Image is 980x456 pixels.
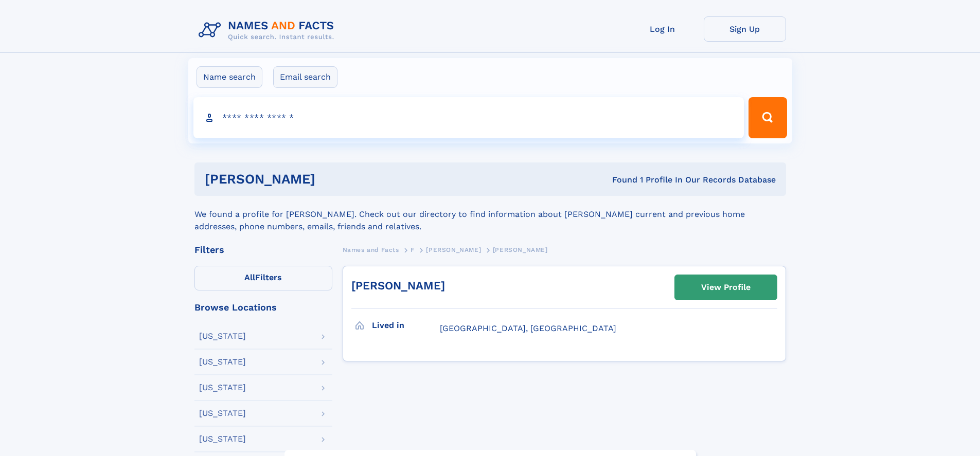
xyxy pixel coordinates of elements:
[372,317,440,334] h3: Lived in
[749,97,787,138] button: Search Button
[193,97,744,138] input: search input
[411,246,415,253] span: F
[411,243,415,256] a: F
[493,246,548,253] span: [PERSON_NAME]
[621,16,704,42] a: Log In
[464,174,776,186] div: Found 1 Profile In Our Records Database
[199,332,246,340] div: [US_STATE]
[440,323,616,333] span: [GEOGRAPHIC_DATA], [GEOGRAPHIC_DATA]
[701,276,751,299] div: View Profile
[426,246,481,253] span: [PERSON_NAME]
[199,409,246,417] div: [US_STATE]
[675,275,777,300] a: View Profile
[273,66,337,88] label: Email search
[244,272,255,282] span: All
[194,266,332,290] label: Filters
[197,66,262,88] label: Name search
[426,243,481,256] a: [PERSON_NAME]
[199,435,246,443] div: [US_STATE]
[199,384,246,392] div: [US_STATE]
[343,243,399,256] a: Names and Facts
[194,245,332,254] div: Filters
[194,16,343,44] img: Logo Names and Facts
[199,358,246,366] div: [US_STATE]
[351,279,445,292] a: [PERSON_NAME]
[704,16,786,42] a: Sign Up
[205,173,464,186] h1: [PERSON_NAME]
[194,303,332,312] div: Browse Locations
[194,196,786,233] div: We found a profile for [PERSON_NAME]. Check out our directory to find information about [PERSON_N...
